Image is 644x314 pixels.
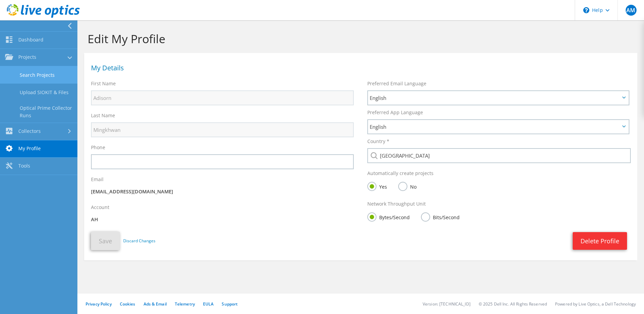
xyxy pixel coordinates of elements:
label: Preferred App Language [367,109,423,116]
label: Bytes/Second [367,212,410,221]
li: Powered by Live Optics, a Dell Technology [555,301,636,307]
label: Account [91,204,109,211]
label: Email [91,176,104,183]
h1: My Details [91,65,627,71]
a: Delete Profile [573,232,627,250]
label: Last Name [91,112,115,119]
svg: \n [583,7,589,13]
a: EULA [203,301,214,307]
span: English [370,94,620,102]
a: Ads & Email [144,301,167,307]
button: Save [91,232,120,250]
a: Discard Changes [123,237,155,245]
label: First Name [91,80,116,87]
a: Telemetry [175,301,195,307]
label: Yes [367,182,387,190]
a: Cookies [120,301,135,307]
label: Network Throughput Unit [367,200,426,207]
label: Phone [91,144,105,151]
label: Automatically create projects [367,170,434,177]
label: Preferred Email Language [367,80,426,87]
span: English [370,123,620,131]
a: Privacy Policy [86,301,112,307]
p: [EMAIL_ADDRESS][DOMAIN_NAME] [91,188,354,195]
span: AM [626,5,637,16]
label: Country * [367,138,389,145]
label: Bits/Second [421,212,460,221]
label: No [398,182,417,190]
a: Support [222,301,238,307]
p: AH [91,216,354,223]
li: Version: [TECHNICAL_ID] [423,301,471,307]
li: © 2025 Dell Inc. All Rights Reserved [479,301,547,307]
h1: Edit My Profile [88,32,630,46]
